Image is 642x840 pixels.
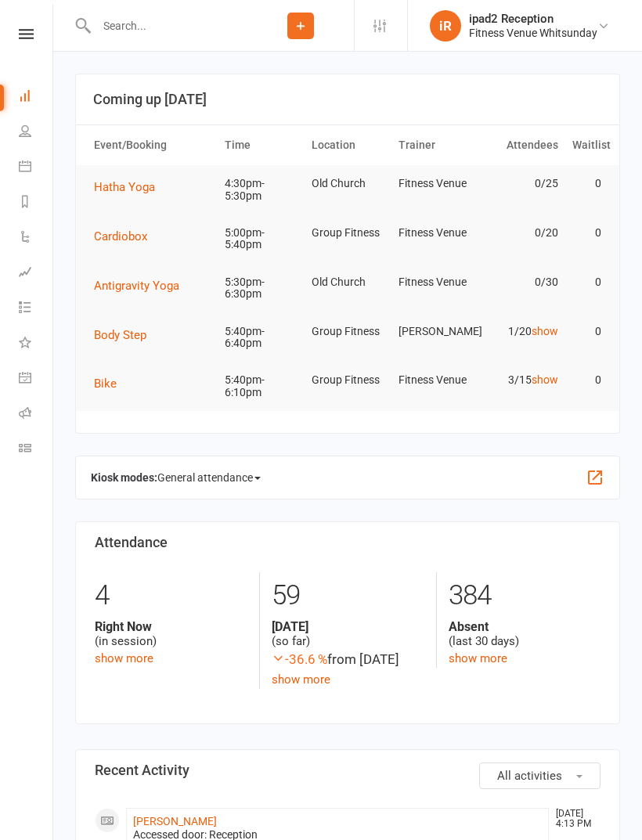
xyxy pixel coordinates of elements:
button: Hatha Yoga [94,178,166,196]
td: 0 [565,313,609,350]
span: -36.6 % [272,651,327,667]
td: 5:30pm-6:30pm [218,264,305,313]
a: Roll call kiosk mode [19,397,54,432]
a: Assessments [19,256,54,291]
span: Hatha Yoga [94,180,155,194]
td: Fitness Venue [391,215,478,251]
span: All activities [497,769,562,783]
td: Group Fitness [305,362,391,398]
a: show more [449,651,507,665]
span: Antigravity Yoga [94,279,179,293]
th: Event/Booking [87,125,218,165]
strong: Absent [449,619,601,634]
a: [PERSON_NAME] [133,815,217,827]
th: Time [218,125,305,165]
strong: [DATE] [272,619,424,634]
td: 5:40pm-6:10pm [218,362,305,411]
td: Old Church [305,264,391,301]
span: Bike [94,377,117,391]
td: 0/20 [478,215,565,251]
td: 0/30 [478,264,565,301]
time: [DATE] 4:13 PM [548,809,600,829]
a: show [532,373,558,386]
td: Fitness Venue [391,362,478,398]
strong: Right Now [95,619,247,634]
a: People [19,115,54,150]
span: Cardiobox [94,229,147,243]
td: Group Fitness [305,313,391,350]
button: Antigravity Yoga [94,276,190,295]
div: 59 [272,572,424,619]
input: Search... [92,15,247,37]
div: (so far) [272,619,424,649]
div: (in session) [95,619,247,649]
a: Reports [19,186,54,221]
strong: Kiosk modes: [91,471,157,484]
th: Trainer [391,125,478,165]
button: Body Step [94,326,157,344]
div: ipad2 Reception [469,12,597,26]
a: show more [272,672,330,687]
a: Calendar [19,150,54,186]
a: General attendance kiosk mode [19,362,54,397]
span: General attendance [157,465,261,490]
a: show more [95,651,153,665]
td: 4:30pm-5:30pm [218,165,305,215]
button: Bike [94,374,128,393]
th: Attendees [478,125,565,165]
div: from [DATE] [272,649,424,670]
a: What's New [19,326,54,362]
td: 0 [565,264,609,301]
div: 4 [95,572,247,619]
div: (last 30 days) [449,619,601,649]
td: 3/15 [478,362,565,398]
h3: Attendance [95,535,601,550]
td: 0 [565,215,609,251]
a: Class kiosk mode [19,432,54,467]
h3: Coming up [DATE] [93,92,602,107]
span: Body Step [94,328,146,342]
td: 0/25 [478,165,565,202]
td: 0 [565,362,609,398]
th: Location [305,125,391,165]
td: Group Fitness [305,215,391,251]
div: Fitness Venue Whitsunday [469,26,597,40]
td: 0 [565,165,609,202]
div: 384 [449,572,601,619]
td: 1/20 [478,313,565,350]
div: iR [430,10,461,41]
h3: Recent Activity [95,762,601,778]
th: Waitlist [565,125,609,165]
td: Fitness Venue [391,264,478,301]
td: 5:00pm-5:40pm [218,215,305,264]
a: show [532,325,558,337]
a: Dashboard [19,80,54,115]
td: Fitness Venue [391,165,478,202]
button: Cardiobox [94,227,158,246]
td: [PERSON_NAME] [391,313,478,350]
td: 5:40pm-6:40pm [218,313,305,362]
td: Old Church [305,165,391,202]
button: All activities [479,762,601,789]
